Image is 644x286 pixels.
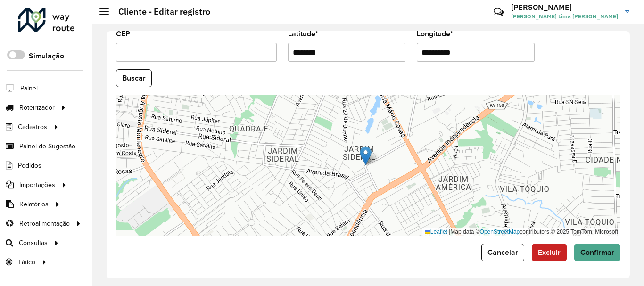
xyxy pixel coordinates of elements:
[19,103,55,113] span: Roteirizador
[116,28,130,40] label: CEP
[18,122,47,132] span: Cadastros
[360,146,372,165] img: Marker
[449,229,450,235] span: |
[19,238,48,248] span: Consultas
[480,229,520,235] a: OpenStreetMap
[511,12,618,21] span: [PERSON_NAME] Lima [PERSON_NAME]
[538,248,561,256] span: Excluir
[288,28,318,40] label: Latitude
[20,83,38,93] span: Painel
[425,229,447,235] a: Leaflet
[18,257,35,267] span: Tático
[19,199,49,209] span: Relatórios
[532,244,567,261] button: Excluir
[29,50,64,62] label: Simulação
[488,2,509,22] a: Contato Rápido
[19,219,70,229] span: Retroalimentação
[116,69,152,87] button: Buscar
[109,7,210,17] h2: Cliente - Editar registro
[19,180,55,190] span: Importações
[574,244,620,261] button: Confirmar
[580,248,614,256] span: Confirmar
[511,3,618,12] h3: [PERSON_NAME]
[417,28,453,40] label: Longitude
[18,161,41,171] span: Pedidos
[422,228,620,236] div: Map data © contributors,© 2025 TomTom, Microsoft
[19,141,75,151] span: Painel de Sugestão
[481,244,524,261] button: Cancelar
[487,248,518,256] span: Cancelar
